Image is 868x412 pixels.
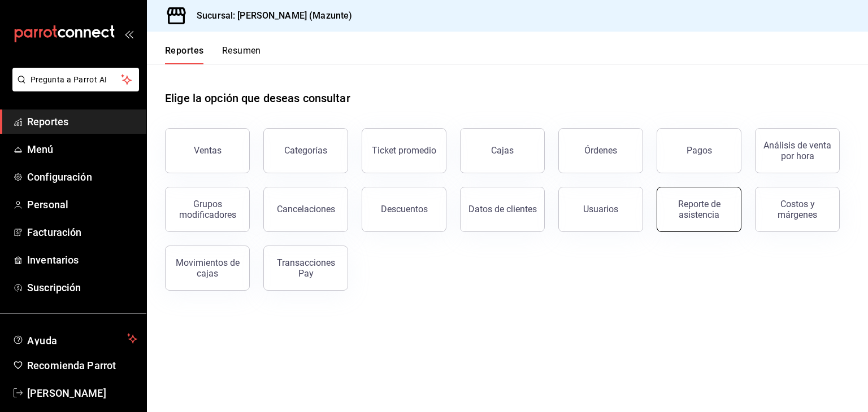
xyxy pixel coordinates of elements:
button: Análisis de venta por hora [755,128,840,173]
div: Costos y márgenes [762,199,832,220]
button: Ventas [165,128,250,173]
span: Suscripción [27,280,137,295]
h1: Elige la opción que deseas consultar [165,90,350,107]
div: Ticket promedio [372,145,436,156]
span: Reportes [27,114,137,129]
div: Usuarios [583,204,618,214]
button: Reportes [165,45,204,64]
button: Ticket promedio [362,128,446,173]
button: Datos de clientes [460,187,545,232]
button: Órdenes [558,128,643,173]
div: Categorías [284,145,327,156]
span: Personal [27,197,137,212]
div: Transacciones Pay [271,257,341,279]
button: Cancelaciones [263,187,348,232]
div: Reporte de asistencia [664,199,734,220]
a: Cajas [460,128,545,173]
div: Órdenes [584,145,617,156]
span: Pregunta a Parrot AI [31,74,121,86]
span: Facturación [27,225,137,240]
button: open_drawer_menu [124,29,133,38]
span: Recomienda Parrot [27,358,137,373]
button: Usuarios [558,187,643,232]
div: navigation tabs [165,45,261,64]
button: Costos y márgenes [755,187,840,232]
span: [PERSON_NAME] [27,385,137,401]
a: Pregunta a Parrot AI [8,82,139,94]
span: Inventarios [27,252,137,268]
div: Cajas [491,144,514,157]
div: Movimientos de cajas [172,257,242,279]
span: Configuración [27,169,137,185]
div: Descuentos [381,204,428,214]
button: Transacciones Pay [263,246,348,291]
span: Ayuda [27,332,123,345]
button: Pregunta a Parrot AI [12,68,139,91]
span: Menú [27,142,137,157]
div: Pagos [687,145,712,156]
h3: Sucursal: [PERSON_NAME] (Mazunte) [188,9,352,23]
button: Resumen [222,45,261,64]
div: Grupos modificadores [172,199,242,220]
div: Ventas [194,145,222,156]
button: Pagos [657,128,741,173]
button: Grupos modificadores [165,187,250,232]
div: Análisis de venta por hora [762,140,832,161]
button: Movimientos de cajas [165,246,250,291]
div: Datos de clientes [468,204,537,214]
button: Reporte de asistencia [657,187,741,232]
button: Descuentos [362,187,446,232]
div: Cancelaciones [277,204,335,214]
button: Categorías [263,128,348,173]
